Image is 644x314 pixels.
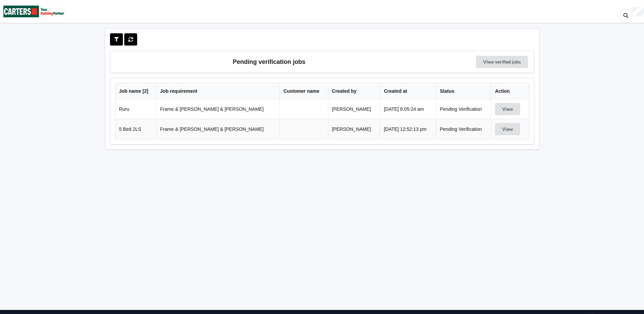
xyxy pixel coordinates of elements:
[115,99,156,119] td: Ruru
[380,119,436,139] td: [DATE] 12:52:13 pm
[495,126,521,132] a: View
[436,99,491,119] td: Pending Verification
[156,99,279,119] td: Frame & [PERSON_NAME] & [PERSON_NAME]
[279,83,328,99] th: Customer name
[328,119,380,139] td: [PERSON_NAME]
[495,123,520,135] button: View
[380,83,436,99] th: Created at
[328,83,380,99] th: Created by
[115,56,423,68] h3: Pending verification jobs
[632,7,644,17] div: User Profile
[115,119,156,139] td: 5 Bed 2LS
[156,83,279,99] th: Job requirement
[436,83,491,99] th: Status
[115,83,156,99] th: Job name [ 2 ]
[476,56,528,68] a: View verified jobs
[3,0,65,22] img: Carters
[436,119,491,139] td: Pending Verification
[328,99,380,119] td: [PERSON_NAME]
[380,99,436,119] td: [DATE] 8:05:24 am
[491,83,529,99] th: Action
[495,103,520,115] button: View
[495,106,521,112] a: View
[156,119,279,139] td: Frame & [PERSON_NAME] & [PERSON_NAME]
